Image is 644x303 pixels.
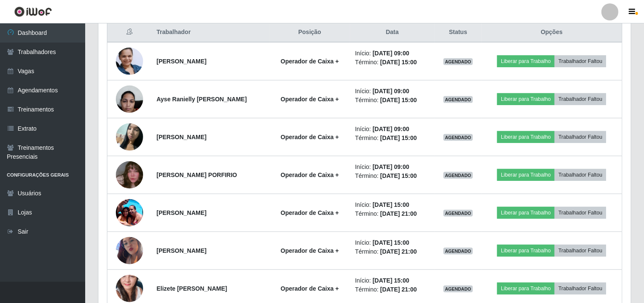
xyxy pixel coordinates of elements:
[497,169,555,181] button: Liberar para Trabalho
[497,55,555,67] button: Liberar para Trabalho
[157,172,237,178] strong: [PERSON_NAME] PORFIRIO
[434,23,481,43] th: Status
[373,88,409,94] time: [DATE] 09:00
[355,209,430,218] li: Término:
[157,209,207,216] strong: [PERSON_NAME]
[355,125,430,134] li: Início:
[555,93,606,105] button: Trabalhador Faltou
[555,207,606,219] button: Trabalhador Faltou
[555,283,606,294] button: Trabalhador Faltou
[443,58,473,65] span: AGENDADO
[443,210,473,217] span: AGENDADO
[497,245,555,257] button: Liberar para Trabalho
[355,58,430,67] li: Término:
[355,163,430,172] li: Início:
[116,119,143,155] img: 1738432426405.jpeg
[281,172,339,178] strong: Operador de Caixa +
[380,59,417,66] time: [DATE] 15:00
[380,286,417,293] time: [DATE] 21:00
[443,248,473,254] span: AGENDADO
[355,134,430,143] li: Término:
[157,247,207,254] strong: [PERSON_NAME]
[281,134,339,140] strong: Operador de Caixa +
[373,239,409,246] time: [DATE] 15:00
[443,96,473,103] span: AGENDADO
[281,209,339,216] strong: Operador de Caixa +
[116,43,143,80] img: 1694889340385.jpeg
[116,151,143,199] img: 1754938738059.jpeg
[555,169,606,181] button: Trabalhador Faltou
[497,131,555,143] button: Liberar para Trabalho
[373,163,409,170] time: [DATE] 09:00
[157,285,227,292] strong: Elizete [PERSON_NAME]
[380,248,417,255] time: [DATE] 21:00
[555,55,606,67] button: Trabalhador Faltou
[281,247,339,254] strong: Operador de Caixa +
[350,23,435,43] th: Data
[443,286,473,292] span: AGENDADO
[380,210,417,217] time: [DATE] 21:00
[355,238,430,247] li: Início:
[270,23,350,43] th: Posição
[152,23,270,43] th: Trabalhador
[157,134,207,140] strong: [PERSON_NAME]
[380,97,417,103] time: [DATE] 15:00
[355,96,430,105] li: Término:
[497,283,555,294] button: Liberar para Trabalho
[373,50,409,57] time: [DATE] 09:00
[355,172,430,180] li: Término:
[443,172,473,179] span: AGENDADO
[380,134,417,141] time: [DATE] 15:00
[497,207,555,219] button: Liberar para Trabalho
[157,58,207,65] strong: [PERSON_NAME]
[373,126,409,132] time: [DATE] 09:00
[281,285,339,292] strong: Operador de Caixa +
[355,87,430,96] li: Início:
[482,23,622,43] th: Opções
[355,49,430,58] li: Início:
[373,201,409,208] time: [DATE] 15:00
[373,277,409,284] time: [DATE] 15:00
[116,81,143,117] img: 1712274228951.jpeg
[355,200,430,209] li: Início:
[281,96,339,103] strong: Operador de Caixa +
[14,6,52,17] img: CoreUI Logo
[355,247,430,256] li: Término:
[116,226,143,275] img: 1680732179236.jpeg
[497,93,555,105] button: Liberar para Trabalho
[116,194,143,231] img: 1757706107885.jpeg
[355,285,430,294] li: Término:
[555,131,606,143] button: Trabalhador Faltou
[157,96,247,103] strong: Ayse Ranielly [PERSON_NAME]
[281,58,339,65] strong: Operador de Caixa +
[443,134,473,141] span: AGENDADO
[555,245,606,257] button: Trabalhador Faltou
[355,276,430,285] li: Início:
[380,172,417,179] time: [DATE] 15:00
